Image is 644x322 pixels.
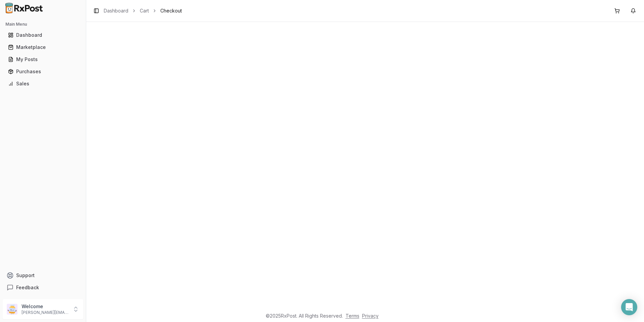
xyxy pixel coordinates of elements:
a: My Posts [5,53,80,65]
a: Privacy [362,313,379,319]
a: Dashboard [5,29,80,41]
button: Purchases [3,66,83,77]
div: Marketplace [8,44,78,51]
a: Marketplace [5,41,80,53]
button: My Posts [3,54,83,65]
p: [PERSON_NAME][EMAIL_ADDRESS][DOMAIN_NAME] [22,310,68,315]
button: Dashboard [3,30,83,41]
div: Open Intercom Messenger [621,299,637,315]
span: Checkout [160,7,182,14]
span: Feedback [16,284,39,291]
button: Sales [3,78,83,89]
div: Sales [8,80,78,87]
a: Terms [346,313,359,319]
p: Welcome [22,303,68,310]
h2: Main Menu [5,22,80,27]
div: My Posts [8,56,78,63]
button: Support [3,269,83,281]
img: User avatar [7,304,18,315]
button: Feedback [3,281,83,294]
img: RxPost Logo [3,3,46,14]
div: Purchases [8,68,78,75]
div: Dashboard [8,32,78,38]
nav: breadcrumb [104,7,182,14]
a: Dashboard [104,7,128,14]
a: Cart [140,7,149,14]
a: Purchases [5,65,80,78]
button: Marketplace [3,42,83,53]
a: Sales [5,78,80,90]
